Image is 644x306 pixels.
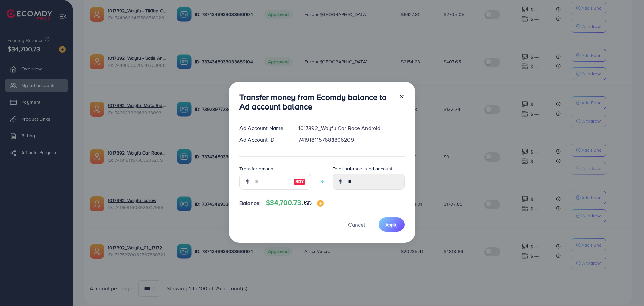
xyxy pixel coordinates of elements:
[333,165,392,172] label: Total balance in ad account
[379,217,405,232] button: Apply
[293,136,410,144] div: 7419181157683806209
[293,124,410,132] div: 1017392_Wayfu Car Race Android
[234,124,293,132] div: Ad Account Name
[234,136,293,144] div: Ad Account ID
[239,199,261,207] span: Balance:
[340,217,373,232] button: Cancel
[239,165,275,172] label: Transfer amount
[239,92,394,112] h3: Transfer money from Ecomdy balance to Ad account balance
[266,199,324,207] h4: $34,700.73
[293,178,306,186] img: image
[615,276,639,301] iframe: Chat
[317,200,324,207] img: image
[301,199,312,207] span: USD
[385,221,398,228] span: Apply
[348,221,365,228] span: Cancel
